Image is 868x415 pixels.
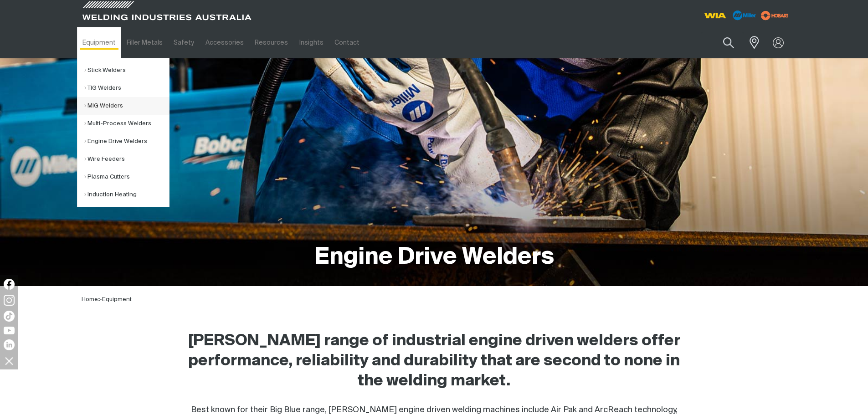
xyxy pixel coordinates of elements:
[168,27,200,58] a: Safety
[84,186,169,204] a: Induction Heating
[249,27,293,58] a: Resources
[4,279,15,290] img: Facebook
[84,79,169,97] a: TIG Welders
[82,297,98,302] a: Home
[758,9,791,22] img: miller
[102,297,132,302] a: Equipment
[314,243,554,272] h1: Engine Drive Welders
[4,327,15,334] img: YouTube
[177,331,691,391] h2: [PERSON_NAME] range of industrial engine driven welders offer performance, reliability and durabi...
[713,32,744,53] button: Search products
[1,353,17,369] img: hide socials
[77,27,613,58] nav: Main
[84,61,169,79] a: Stick Welders
[121,27,168,58] a: Filler Metals
[293,27,329,58] a: Insights
[77,58,169,207] ul: Equipment Submenu
[4,311,15,322] img: TikTok
[77,27,121,58] a: Equipment
[84,115,169,133] a: Multi-Process Welders
[84,97,169,115] a: MIG Welders
[329,27,365,58] a: Contact
[4,339,15,350] img: LinkedIn
[98,297,102,302] span: >
[200,27,249,58] a: Accessories
[84,168,169,186] a: Plasma Cutters
[4,295,15,306] img: Instagram
[701,32,744,53] input: Product name or item number...
[84,133,169,150] a: Engine Drive Welders
[84,150,169,168] a: Wire Feeders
